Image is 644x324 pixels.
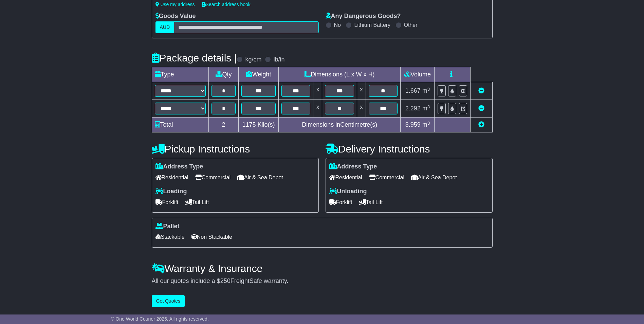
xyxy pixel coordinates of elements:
span: m [422,121,430,128]
span: Tail Lift [185,197,209,208]
h4: Package details | [152,52,237,64]
span: m [422,87,430,94]
td: x [357,100,366,118]
label: kg/cm [245,56,261,64]
span: Non Stackable [191,232,232,242]
label: Loading [155,188,187,195]
a: Use my address [155,2,195,7]
span: Residential [155,172,188,183]
td: Qty [208,67,238,82]
label: Pallet [155,223,180,230]
td: Kilo(s) [239,118,279,132]
label: Address Type [155,163,203,170]
label: Goods Value [155,13,196,20]
td: Type [152,67,208,82]
span: Commercial [195,172,231,183]
label: AUD [155,21,174,33]
span: 250 [220,277,231,284]
label: Other [404,22,418,28]
h4: Delivery Instructions [326,143,493,155]
span: m [422,105,430,112]
td: Total [152,118,208,132]
td: x [313,82,322,100]
td: Weight [239,67,279,82]
h4: Warranty & Insurance [152,263,493,274]
td: 2 [208,118,238,132]
span: Air & Sea Depot [411,172,457,183]
td: x [357,82,366,100]
a: Remove this item [478,105,484,112]
button: Get Quotes [152,295,185,307]
h4: Pickup Instructions [152,143,319,155]
span: 3.959 [405,121,421,128]
span: Stackable [155,232,185,242]
span: Commercial [369,172,404,183]
sup: 3 [427,104,430,109]
span: 2.292 [405,105,421,112]
label: Unloading [329,188,367,195]
span: Forklift [329,197,352,208]
td: Dimensions in Centimetre(s) [278,118,401,132]
a: Add new item [478,121,484,128]
label: Lithium Battery [354,22,390,28]
td: Volume [401,67,435,82]
span: Air & Sea Depot [237,172,283,183]
td: Dimensions (L x W x H) [278,67,401,82]
label: Any Dangerous Goods? [326,13,401,20]
span: Forklift [155,197,179,208]
td: x [313,100,322,118]
span: © One World Courier 2025. All rights reserved. [111,316,209,322]
span: 1175 [242,121,256,128]
label: lb/in [273,56,284,64]
span: Tail Lift [359,197,383,208]
span: 1.667 [405,87,421,94]
sup: 3 [427,121,430,126]
a: Remove this item [478,87,484,94]
label: Address Type [329,163,377,170]
span: Residential [329,172,362,183]
sup: 3 [427,87,430,92]
label: No [334,22,341,28]
a: Search address book [202,2,251,7]
div: All our quotes include a $ FreightSafe warranty. [152,277,493,285]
